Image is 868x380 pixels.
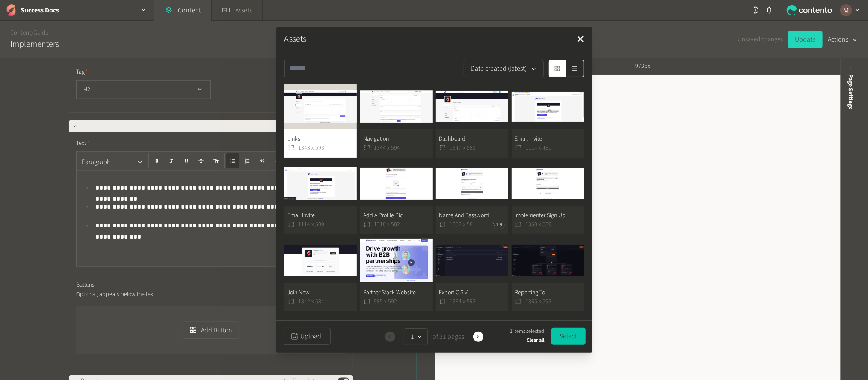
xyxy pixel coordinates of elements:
[431,332,465,342] span: of 21 pages
[404,328,428,345] button: 1
[283,328,331,345] button: Upload
[527,335,545,346] button: Clear all
[464,60,544,77] button: Date created (latest)
[551,328,586,345] button: Select
[510,328,545,335] span: 1 items selected
[284,33,307,45] button: Assets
